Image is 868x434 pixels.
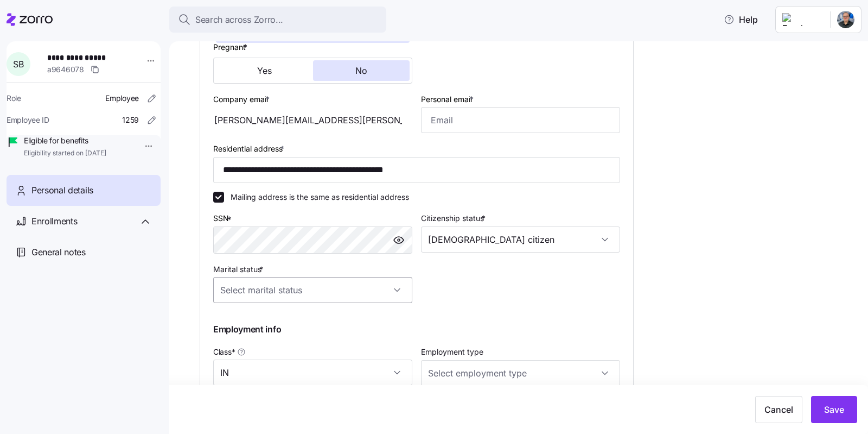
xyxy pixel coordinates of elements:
span: Search across Zorro... [195,13,283,27]
span: 1259 [122,115,139,125]
span: a9646078 [47,64,84,75]
button: Save [811,396,857,423]
label: Personal email [421,93,476,105]
label: Citizenship status [421,212,488,224]
span: Employee [105,93,139,104]
label: Residential address [213,143,286,155]
span: No [355,66,367,75]
span: S B [13,60,23,68]
span: Enrollments [31,215,77,228]
span: Yes [257,66,272,75]
button: Cancel [755,396,802,423]
span: Personal details [31,184,93,197]
img: 881f64db-862a-4d68-9582-1fb6ded42eab-1729177958311.jpeg [837,11,854,28]
button: Search across Zorro... [169,7,386,33]
span: Eligible for benefits [24,135,106,146]
label: SSN [213,212,234,224]
input: Select employment type [421,360,620,386]
input: Class [213,360,412,386]
input: Select citizenship status [421,227,620,253]
span: Employee ID [7,115,49,125]
span: General notes [31,246,86,259]
label: Pregnant [213,41,250,53]
input: Email [421,107,620,133]
label: Company email [213,93,272,105]
input: Select marital status [213,277,412,303]
span: Class * [213,347,235,357]
label: Mailing address is the same as residential address [224,192,409,203]
img: Employer logo [782,13,821,26]
span: Eligibility started on [DATE] [24,149,106,158]
button: Help [715,9,767,30]
label: Employment type [421,346,483,358]
span: Cancel [764,403,793,416]
span: Help [724,13,758,26]
span: Role [7,93,21,104]
span: Employment info [213,323,281,336]
label: Marital status [213,263,265,275]
span: Save [824,403,844,416]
